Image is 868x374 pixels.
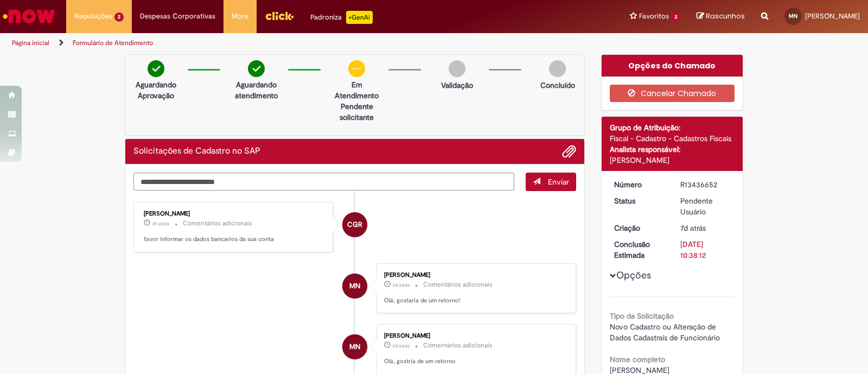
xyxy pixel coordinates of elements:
[606,239,673,261] dt: Conclusão Estimada
[610,133,735,144] div: Fiscal - Cadastro - Cadastros Fiscais
[248,60,265,77] img: check-circle-green.png
[8,33,571,53] ul: Trilhas de página
[384,296,565,305] p: Olá, gostaria de um retorno!
[12,39,49,47] a: Página inicial
[384,272,565,278] div: [PERSON_NAME]
[610,122,735,133] div: Grupo de Atribuição:
[392,282,410,288] span: 3d atrás
[805,11,860,21] span: [PERSON_NAME]
[342,334,367,359] div: Milena Da Silva Neves
[610,322,720,343] span: Novo Cadastro ou Alteração de Dados Cadastrais de Funcionário
[310,11,373,24] div: Padroniza
[152,220,169,227] span: 3h atrás
[265,8,294,24] img: click_logo_yellow_360x200.png
[330,79,383,101] p: Em Atendimento
[1,5,57,27] img: ServiceNow
[392,343,410,349] span: 3d atrás
[680,179,731,190] div: R13436652
[384,333,565,339] div: [PERSON_NAME]
[680,223,706,233] span: 7d atrás
[549,60,566,77] img: img-circle-grey.png
[671,12,680,22] span: 3
[347,212,362,238] span: CGR
[606,179,673,190] dt: Número
[706,11,745,21] span: Rascunhos
[183,219,252,228] small: Comentários adicionais
[330,101,383,123] p: Pendente solicitante
[144,235,324,244] p: favor informar os dados bancarios da sua conta
[346,11,373,24] p: +GenAi
[74,11,112,22] span: Requisições
[349,334,360,360] span: MN
[73,39,153,47] a: Formulário de Atendimento
[423,280,493,289] small: Comentários adicionais
[133,147,260,156] h2: Solicitações de Cadastro no SAP Histórico de tíquete
[540,80,575,91] p: Concluído
[441,80,473,91] p: Validação
[606,223,673,233] dt: Criação
[680,195,731,217] div: Pendente Usuário
[610,144,735,155] div: Analista responsável:
[130,79,182,101] p: Aguardando Aprovação
[140,11,215,22] span: Despesas Corporativas
[342,212,367,237] div: Camila Garcia Rafael
[548,177,569,187] span: Enviar
[680,223,706,233] time: 21/08/2025 14:38:09
[610,85,735,102] button: Cancelar Chamado
[133,173,514,191] textarea: Digite sua mensagem aqui...
[639,11,669,22] span: Favoritos
[697,11,745,22] a: Rascunhos
[348,60,365,77] img: circle-minus.png
[526,173,576,191] button: Enviar
[114,12,124,22] span: 2
[562,144,576,159] button: Adicionar anexos
[610,155,735,166] div: [PERSON_NAME]
[384,357,565,366] p: Olá, gostria de um retorno
[610,354,665,364] b: Nome completo
[349,273,360,299] span: MN
[680,223,731,233] div: 21/08/2025 14:38:09
[230,79,283,101] p: Aguardando atendimento
[602,55,743,77] div: Opções do Chamado
[232,11,248,22] span: More
[449,60,465,77] img: img-circle-grey.png
[152,220,169,227] time: 28/08/2025 08:24:52
[789,12,797,20] span: MN
[144,211,324,217] div: [PERSON_NAME]
[392,343,410,349] time: 25/08/2025 18:13:32
[392,282,410,288] time: 25/08/2025 18:13:51
[148,60,164,77] img: check-circle-green.png
[680,239,731,261] div: [DATE] 10:38:12
[606,195,673,206] dt: Status
[610,311,674,321] b: Tipo da Solicitação
[342,274,367,299] div: Milena Da Silva Neves
[423,341,493,350] small: Comentários adicionais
